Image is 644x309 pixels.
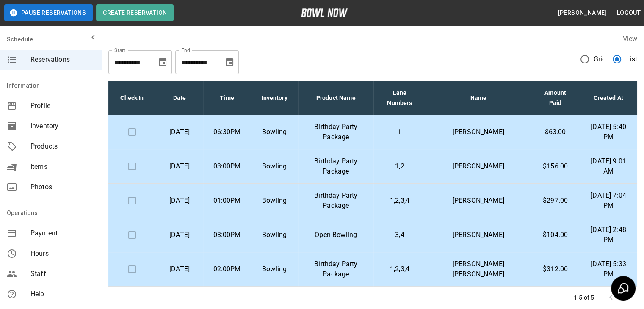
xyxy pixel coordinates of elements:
[305,156,367,177] p: Birthday Party Package
[30,101,95,111] span: Profile
[432,161,524,171] p: [PERSON_NAME]
[163,196,196,206] p: [DATE]
[538,161,573,171] p: $156.00
[156,81,203,115] th: Date
[30,182,95,192] span: Photos
[586,259,630,279] p: [DATE] 5:33 PM
[305,122,367,142] p: Birthday Party Package
[426,81,531,115] th: Name
[594,54,606,64] span: Grid
[380,127,419,137] p: 1
[432,196,524,206] p: [PERSON_NAME]
[586,225,630,245] p: [DATE] 2:48 PM
[538,196,573,206] p: $297.00
[373,81,426,115] th: Lane Numbers
[30,289,95,299] span: Help
[538,230,573,240] p: $104.00
[163,230,196,240] p: [DATE]
[586,156,630,177] p: [DATE] 9:01 AM
[380,264,419,274] p: 1,2,3,4
[154,54,171,71] button: Choose date, selected date is Sep 10, 2025
[432,230,524,240] p: [PERSON_NAME]
[221,54,238,71] button: Choose date, selected date is Oct 10, 2025
[210,230,244,240] p: 03:00PM
[380,230,419,240] p: 3,4
[538,264,573,274] p: $312.00
[257,161,291,171] p: Bowling
[257,230,291,240] p: Bowling
[30,141,95,152] span: Products
[531,81,580,115] th: Amount Paid
[30,162,95,172] span: Items
[30,228,95,238] span: Payment
[586,190,630,211] p: [DATE] 7:04 PM
[257,196,291,206] p: Bowling
[163,127,196,137] p: [DATE]
[580,81,637,115] th: Created At
[210,264,244,274] p: 02:00PM
[163,161,196,171] p: [DATE]
[30,248,95,259] span: Hours
[432,127,524,137] p: [PERSON_NAME]
[538,127,573,137] p: $63.00
[203,81,251,115] th: Time
[30,269,95,279] span: Staff
[574,293,594,302] p: 1-5 of 5
[305,230,367,240] p: Open Bowling
[380,196,419,206] p: 1,2,3,4
[622,35,637,43] label: View
[305,259,367,279] p: Birthday Party Package
[30,55,95,65] span: Reservations
[305,190,367,211] p: Birthday Party Package
[210,127,244,137] p: 06:30PM
[30,121,95,131] span: Inventory
[432,259,524,279] p: [PERSON_NAME] [PERSON_NAME]
[614,5,644,21] button: Logout
[96,4,174,21] button: Create Reservation
[554,5,610,21] button: [PERSON_NAME]
[108,81,156,115] th: Check In
[251,81,298,115] th: Inventory
[257,264,291,274] p: Bowling
[626,54,637,64] span: List
[210,161,244,171] p: 03:00PM
[301,8,348,17] img: logo
[4,4,93,21] button: Pause Reservations
[210,196,244,206] p: 01:00PM
[298,81,373,115] th: Product Name
[257,127,291,137] p: Bowling
[163,264,196,274] p: [DATE]
[586,122,630,142] p: [DATE] 5:40 PM
[380,161,419,171] p: 1,2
